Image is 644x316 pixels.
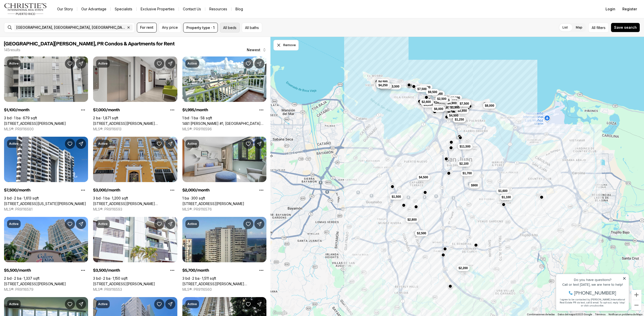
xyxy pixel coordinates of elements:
img: logo [4,3,47,15]
button: Save Property: 702 CALLE UNION #301 [154,219,164,229]
button: Share Property [165,219,175,229]
button: Save Property: 500 CALLE GUAYANILLA #1001 [243,299,253,309]
button: $3,500 [422,102,435,108]
button: Save search [611,23,640,32]
button: $2,200 [456,265,470,271]
button: Save Property: 1 TAFT STREET #2-E [243,219,253,229]
button: $1,700 [460,170,474,176]
span: Newest [247,48,260,52]
a: 2 WASHINGTON ST #602, SAN JUAN PR, 00907 [4,202,86,206]
span: $2,500 [437,97,446,101]
button: All beds [220,23,240,33]
button: Share Property [254,59,264,69]
button: $16,500 [432,100,447,106]
button: Save Property: 2 WASHINGTON ST #602 [65,139,75,149]
button: $4,500 [417,174,430,180]
button: $4,250 [376,82,390,88]
button: Save Property: 153 CALLE DE LA CRUZ #3A [154,139,164,149]
button: Property type · 1 [183,23,218,33]
button: $3,300 [446,98,459,104]
a: 153 CALLE DE LA CRUZ #3A, SAN JUAN PR, 00901 [93,202,177,206]
span: All [592,25,595,30]
button: $7,500 [415,86,429,92]
p: Active [98,222,108,226]
button: $1,100 [500,194,513,200]
p: Active [98,62,108,66]
p: Active [187,142,197,146]
button: Contact Us [179,6,205,13]
p: Active [187,302,197,306]
span: [PHONE_NUMBER] [21,24,63,29]
a: Exclusive Properties [137,6,179,13]
button: Share Property [254,299,264,309]
span: $8,000 [485,104,494,108]
a: Resources [205,6,231,13]
span: $9,500 [428,90,437,94]
span: $1,500 [392,195,401,199]
button: $1,050 [453,117,466,123]
a: Specialists [111,6,136,13]
span: $4,250 [378,83,388,87]
button: Property options [167,265,177,275]
div: Call or text [DATE], we are here to help! [5,16,73,20]
button: Save Property: 14 CALLE MARSEILLES [154,299,164,309]
span: $7,500 [417,87,427,91]
button: $1,995 [448,104,462,110]
span: $16,500 [434,101,445,105]
span: $6,900 [447,101,457,105]
span: $1,250 [455,118,464,122]
span: filters [596,25,606,30]
span: $2,000 [458,100,468,104]
button: $1,250 [453,117,466,123]
span: $7,500 [460,102,469,106]
a: 702 CALLE UNION #301, SAN JUAN PR, 00907 [93,282,155,286]
button: Ampliar [631,290,641,300]
button: $8,000 [483,103,496,109]
label: List [558,23,572,32]
span: I agree to be contacted by [PERSON_NAME] International Real Estate PR via text, call & email. To ... [6,31,72,41]
button: $4,500 [447,112,460,119]
span: $2,800 [407,218,417,222]
button: $1,500 [390,194,403,200]
button: $1,600 [496,188,509,194]
span: $3,300 [448,99,457,103]
button: $6,500 [445,97,458,103]
span: $1,100 [502,195,511,199]
span: Register [622,7,637,11]
a: 1 TAFT STREET #2-E, SAN JUAN PR, 00911 [182,282,266,286]
label: Map [572,23,586,32]
button: $3,500 [388,83,401,90]
button: Login [602,4,618,14]
a: 1481 MARTIN TRAVIESO #1, SAN JUAN PR, 00907 [182,121,266,126]
p: Active [98,302,108,306]
button: $2,000 [456,99,470,105]
button: Any price [159,23,181,33]
button: Property options [78,185,88,195]
button: Save Property: 103 DE DIEGO AVENUE #1603 [65,219,75,229]
button: Share Property [76,139,86,149]
button: $2,100 [457,161,471,167]
span: $2,200 [380,84,390,88]
button: Property options [78,105,88,115]
a: 63 KING'S COURT #3A, SAN JUAN PR, 00911 [182,202,244,206]
button: $1,975 [438,97,452,103]
span: $11,500 [459,145,470,149]
button: Save Property: 1481 MARTIN TRAVIESO #1 [243,59,253,69]
button: Register [619,4,640,14]
button: Share Property [165,299,175,309]
a: Our Advantage [77,6,110,13]
p: Active [9,142,19,146]
span: $4,500 [378,80,388,84]
button: $6,900 [445,100,459,106]
button: Property options [78,265,88,275]
span: $2,100 [459,162,469,166]
button: $2,500 [435,96,448,102]
span: [GEOGRAPHIC_DATA], [GEOGRAPHIC_DATA], [GEOGRAPHIC_DATA] [16,25,126,30]
button: $5,700 [458,100,471,106]
button: Share Property [76,299,86,309]
button: $9,500 [426,89,439,95]
button: Share Property [76,59,86,69]
span: $7,500 [451,96,460,100]
span: $2,850 [458,109,467,113]
button: Allfilters [588,23,609,33]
